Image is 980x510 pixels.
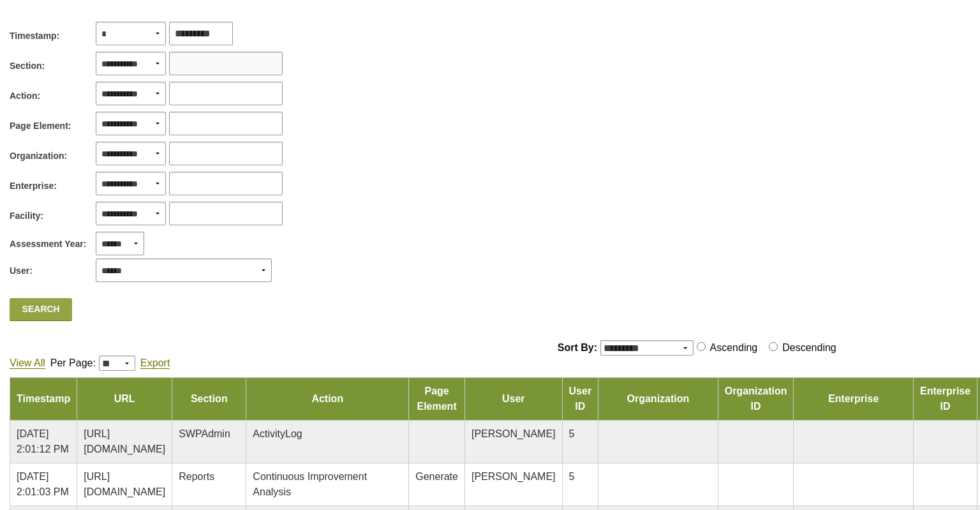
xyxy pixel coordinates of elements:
[17,471,69,497] span: [DATE] 2:01:03 PM
[914,378,977,421] td: Enterprise ID
[598,378,718,421] td: Organization
[562,378,598,421] td: User ID
[10,59,45,73] span: Section:
[10,179,57,193] span: Enterprise:
[471,471,556,482] span: [PERSON_NAME]
[179,428,230,439] span: SWPAdmin
[409,378,465,421] td: Page Element
[10,237,86,251] span: Assessment Year:
[10,378,77,421] td: Timestamp
[77,378,172,421] td: URL
[558,342,597,353] span: Sort By:
[179,471,214,482] span: Reports
[780,342,842,353] label: Descending
[10,298,72,321] a: Search
[708,342,763,353] label: Ascending
[253,471,367,497] span: Continuous Improvement Analysis
[10,357,45,369] a: View All
[10,29,59,43] span: Timestamp:
[464,378,562,421] td: User
[10,264,33,278] span: User:
[84,428,165,454] span: [URL][DOMAIN_NAME]
[253,428,302,439] span: ActivityLog
[17,428,69,454] span: [DATE] 2:01:12 PM
[10,149,67,163] span: Organization:
[10,209,43,223] span: Facility:
[569,428,575,439] span: 5
[569,471,575,482] span: 5
[84,471,165,497] span: [URL][DOMAIN_NAME]
[172,378,246,421] td: Section
[50,357,96,368] span: Per Page:
[718,378,794,421] td: Organization ID
[794,378,914,421] td: Enterprise
[246,378,409,421] td: Action
[10,89,40,103] span: Action:
[471,428,556,439] span: [PERSON_NAME]
[10,119,71,133] span: Page Element:
[140,357,170,369] a: Export
[415,471,458,482] span: Generate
